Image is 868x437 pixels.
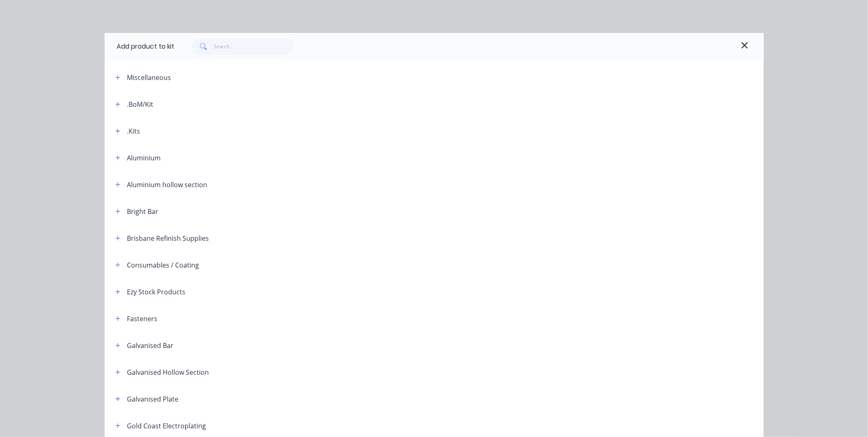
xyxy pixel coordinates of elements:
[127,126,140,136] div: .Kits
[127,73,171,82] div: Miscellaneous
[127,341,174,350] div: Galvanised Bar
[127,287,186,297] div: Ezy Stock Products
[214,38,294,55] input: Search...
[127,207,159,216] div: Bright Bar
[127,367,209,377] div: Galvanised Hollow Section
[127,421,206,431] div: Gold Coast Electroplating
[127,99,154,109] div: .BoM/Kit
[117,42,175,52] div: Add product to kit
[127,153,161,163] div: Aluminium
[127,260,199,270] div: Consumables / Coating
[127,180,208,190] div: Aluminium hollow section
[127,394,179,404] div: Galvanised Plate
[127,233,209,243] div: Brisbane Refinish Supplies
[127,314,158,324] div: Fasteners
